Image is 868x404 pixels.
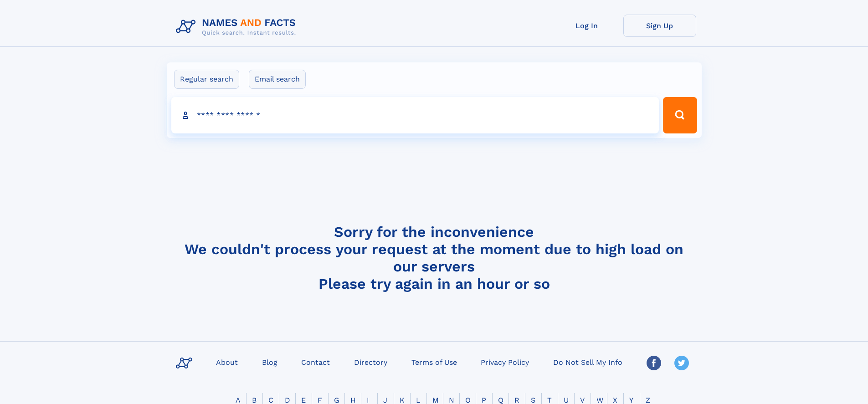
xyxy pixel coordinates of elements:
a: Privacy Policy [477,355,533,368]
img: Twitter [674,356,689,370]
a: Terms of Use [408,355,461,368]
input: search input [171,97,659,133]
img: Logo Names and Facts [172,15,303,39]
a: About [212,355,241,368]
a: Contact [298,355,334,368]
a: Blog [258,355,281,368]
a: Log In [550,15,623,37]
h4: Sorry for the inconvenience We couldn't process your request at the moment due to high load on ou... [172,223,696,292]
a: Do Not Sell My Info [550,355,626,368]
label: Email search [249,70,306,89]
button: Search Button [663,97,697,133]
img: Facebook [647,356,661,370]
label: Regular search [174,70,239,89]
a: Sign Up [623,15,696,37]
a: Directory [350,355,391,368]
